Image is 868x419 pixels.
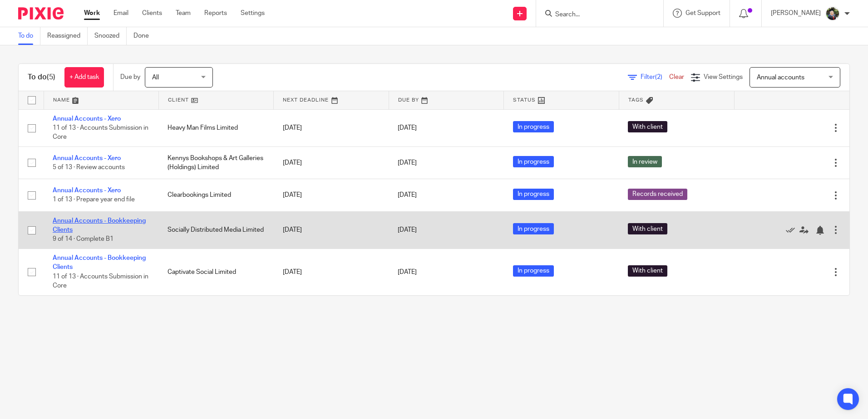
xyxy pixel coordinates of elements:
[628,265,667,277] span: With client
[771,9,821,18] p: [PERSON_NAME]
[53,273,148,289] span: 11 of 13 · Accounts Submission in Core
[53,197,135,203] span: 1 of 13 · Prepare year end file
[704,74,743,80] span: View Settings
[53,155,121,161] a: Annual Accounts - Xero
[825,6,840,21] img: Jade.jpeg
[133,27,156,45] a: Done
[120,73,140,82] p: Due by
[158,179,273,211] td: Clearbookings Limited
[53,164,125,171] span: 5 of 13 · Review accounts
[241,9,265,18] a: Settings
[53,255,146,270] a: Annual Accounts - Bookkeeping Clients
[53,116,121,122] a: Annual Accounts - Xero
[28,73,55,82] h1: To do
[274,249,389,295] td: [DATE]
[786,225,799,234] a: Mark as done
[628,97,644,102] span: Tags
[513,223,554,234] span: In progress
[398,192,417,199] span: [DATE]
[398,160,417,166] span: [DATE]
[641,74,669,80] span: Filter
[158,146,273,179] td: Kennys Bookshops & Art Galleries (Holdings) Limited
[204,9,227,18] a: Reports
[158,211,273,248] td: Socially Distributed Media Limited
[655,74,662,80] span: (2)
[274,179,389,211] td: [DATE]
[274,211,389,248] td: [DATE]
[628,189,687,200] span: Records received
[18,27,40,45] a: To do
[18,7,64,19] img: Pixie
[513,189,554,200] span: In progress
[142,9,162,18] a: Clients
[398,227,417,233] span: [DATE]
[53,125,148,141] span: 11 of 13 · Accounts Submission in Core
[757,74,804,81] span: Annual accounts
[554,11,636,19] input: Search
[47,27,88,45] a: Reassigned
[274,109,389,146] td: [DATE]
[513,156,554,167] span: In progress
[64,67,104,88] a: + Add task
[669,74,684,80] a: Clear
[628,121,667,132] span: With client
[398,269,417,275] span: [DATE]
[513,265,554,277] span: In progress
[628,223,667,234] span: With client
[628,156,662,167] span: In review
[398,125,417,131] span: [DATE]
[113,9,128,18] a: Email
[53,187,121,194] a: Annual Accounts - Xero
[94,27,127,45] a: Snoozed
[84,9,100,18] a: Work
[53,236,113,243] span: 9 of 14 · Complete B1
[47,73,55,81] span: (5)
[513,121,554,132] span: In progress
[152,74,159,81] span: All
[158,249,273,295] td: Captivate Social Limited
[176,9,191,18] a: Team
[686,10,720,16] span: Get Support
[53,218,146,233] a: Annual Accounts - Bookkeeping Clients
[158,109,273,146] td: Heavy Man Films Limited
[274,146,389,179] td: [DATE]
